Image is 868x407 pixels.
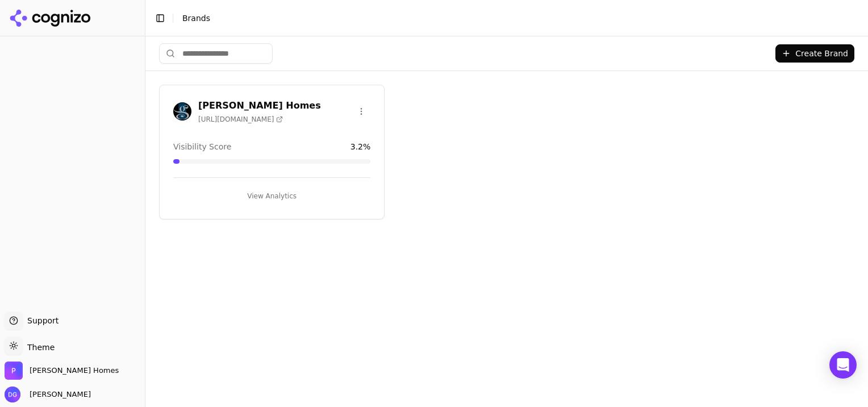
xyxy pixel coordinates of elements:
div: Open Intercom Messenger [829,351,857,379]
nav: breadcrumb [182,13,836,24]
h3: [PERSON_NAME] Homes [198,99,321,113]
span: Paul Gray Homes [30,366,119,376]
span: Visibility Score [173,141,231,152]
span: Support [23,315,59,326]
button: Create Brand [775,44,854,63]
button: Open organization switcher [5,362,119,380]
span: 3.2 % [350,141,371,152]
span: Brands [182,14,210,23]
span: [URL][DOMAIN_NAME] [198,115,283,124]
img: Paul Gray Homes [5,362,23,380]
img: Denise Gray [5,387,20,402]
button: View Analytics [173,187,370,205]
button: Open user button [5,387,91,402]
img: Paul Gray Homes [173,102,191,121]
span: Theme [23,343,55,352]
span: [PERSON_NAME] [25,389,91,400]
